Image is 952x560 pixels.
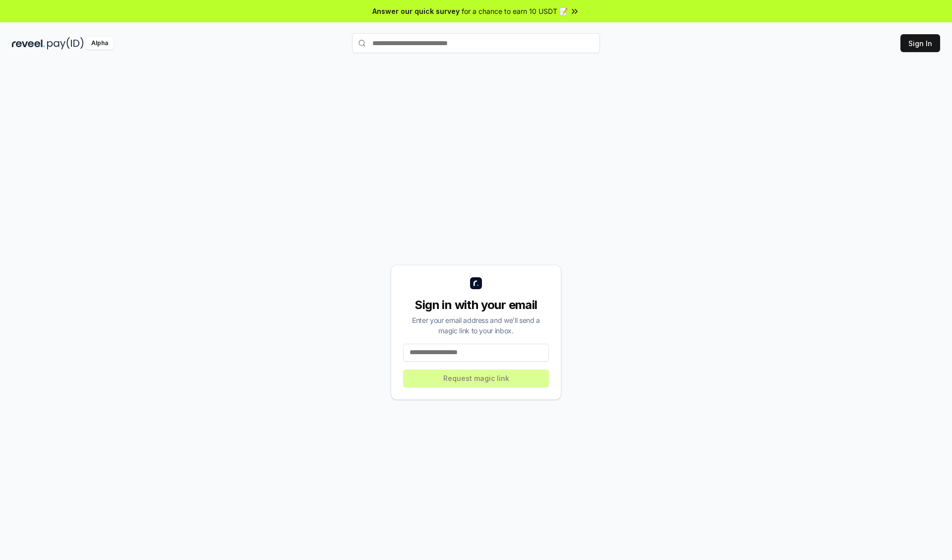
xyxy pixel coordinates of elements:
div: Alpha [86,37,114,50]
div: Sign in with your email [403,297,549,313]
div: Enter your email address and we’ll send a magic link to your inbox. [403,315,549,336]
img: logo_small [470,277,482,289]
span: Answer our quick survey [372,6,460,16]
img: pay_id [47,37,84,50]
img: reveel_dark [12,37,45,50]
span: for a chance to earn 10 USDT 📝 [462,6,568,16]
button: Sign In [900,34,940,52]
